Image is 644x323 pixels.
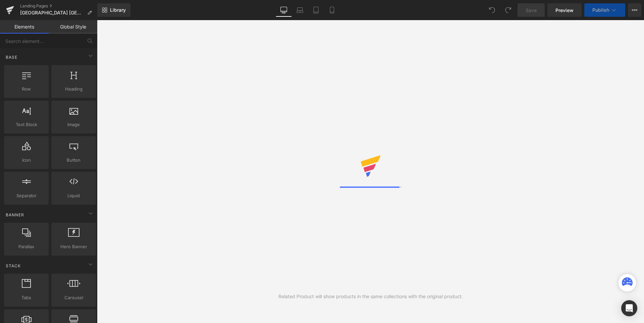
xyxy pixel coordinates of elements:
a: Mobile [324,3,340,17]
span: Image [53,121,94,128]
span: Hero Banner [53,243,94,250]
span: Publish [592,7,609,13]
button: Publish [584,3,625,17]
a: New Library [97,3,130,17]
span: Icon [6,157,47,164]
span: Button [53,157,94,164]
div: Related Product will show products in the same collections with the original product. [278,293,463,300]
a: Landing Pages [20,3,97,9]
button: Redo [501,3,515,17]
span: [GEOGRAPHIC_DATA] [GEOGRAPHIC_DATA] [20,10,85,15]
span: Banner [5,212,25,218]
span: Library [110,7,126,13]
div: Open Intercom Messenger [621,300,637,316]
span: Tabs [6,294,47,301]
button: More [628,3,641,17]
span: Stack [5,263,21,269]
span: Preview [555,7,574,14]
span: Liquid [53,192,94,199]
a: Global Style [49,20,97,34]
span: Row [6,86,47,93]
button: Undo [485,3,499,17]
span: Base [5,54,18,60]
span: Text Block [6,121,47,128]
a: Laptop [292,3,308,17]
span: Parallax [6,243,47,250]
span: Heading [53,86,94,93]
a: Tablet [308,3,324,17]
a: Preview [547,3,582,17]
span: Separator [6,192,47,199]
span: Carousel [53,294,94,301]
a: Desktop [276,3,292,17]
span: Save [526,7,537,14]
